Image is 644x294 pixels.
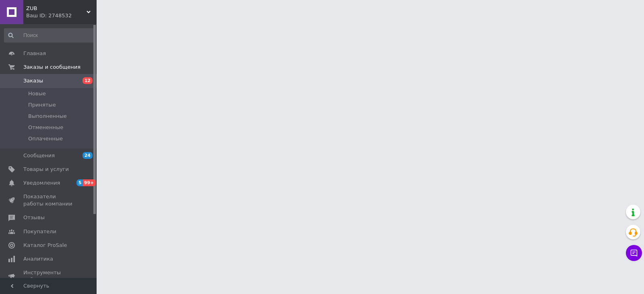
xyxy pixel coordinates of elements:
[23,269,74,284] span: Инструменты вебмастера и SEO
[23,179,60,187] span: Уведомления
[76,179,83,186] span: 5
[23,228,56,235] span: Покупатели
[4,28,95,43] input: Поиск
[23,64,80,71] span: Заказы и сообщения
[23,152,55,159] span: Сообщения
[28,113,67,120] span: Выполненные
[626,245,642,261] button: Чат с покупателем
[23,77,43,84] span: Заказы
[23,255,53,263] span: Аналитика
[28,101,56,109] span: Принятые
[28,135,63,142] span: Оплаченные
[28,90,46,97] span: Новые
[23,166,69,173] span: Товары и услуги
[83,179,96,186] span: 99+
[26,5,87,12] span: ZUB
[83,152,93,159] span: 24
[23,193,74,208] span: Показатели работы компании
[28,124,63,131] span: Отмененные
[23,242,67,249] span: Каталог ProSale
[83,77,93,84] span: 12
[23,50,46,57] span: Главная
[23,214,45,221] span: Отзывы
[26,12,97,19] div: Ваш ID: 2748532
